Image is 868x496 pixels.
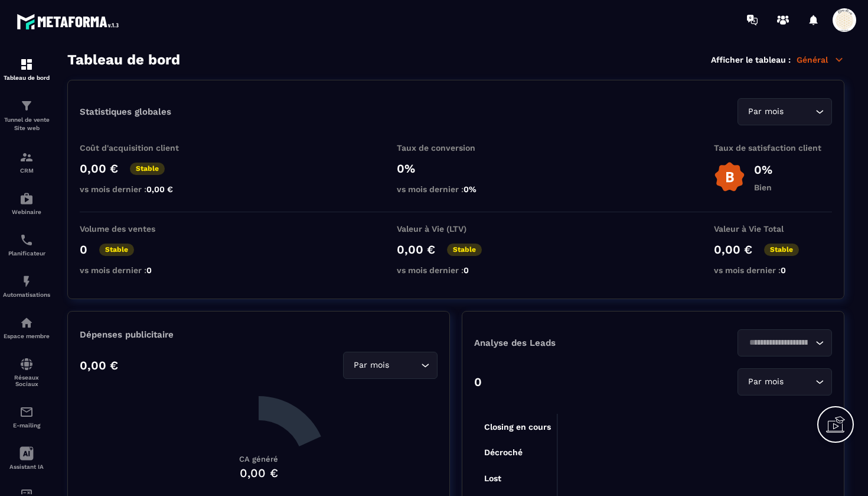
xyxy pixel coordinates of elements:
p: Taux de satisfaction client [714,143,832,153]
div: Search for option [738,98,832,125]
a: emailemailE-mailing [3,396,50,437]
p: vs mois dernier : [397,184,515,194]
p: Webinaire [3,209,50,215]
div: Search for option [738,329,832,356]
p: vs mois dernier : [80,265,198,275]
p: Assistant IA [3,463,50,470]
input: Search for option [391,359,418,372]
span: 0,00 € [146,184,173,194]
img: formation [19,150,34,164]
span: 0 [464,265,469,275]
p: Général [797,54,844,65]
img: formation [19,99,34,113]
span: 0% [464,184,477,194]
a: automationsautomationsWebinaire [3,183,50,224]
img: automations [19,192,34,206]
a: automationsautomationsAutomatisations [3,265,50,307]
p: Espace membre [3,333,50,339]
img: formation [19,57,34,72]
span: Par mois [745,375,786,388]
p: Statistiques globales [80,106,171,117]
p: CRM [3,167,50,174]
a: formationformationCRM [3,141,50,183]
a: social-networksocial-networkRéseaux Sociaux [3,348,50,396]
p: 0,00 € [80,358,118,372]
p: Tableau de bord [3,74,50,81]
p: vs mois dernier : [80,184,198,194]
p: 0 [80,242,87,257]
p: E-mailing [3,422,50,429]
p: 0% [397,161,515,176]
p: 0,00 € [714,242,752,257]
a: schedulerschedulerPlanificateur [3,224,50,265]
p: Volume des ventes [80,224,198,234]
p: Stable [130,163,165,175]
p: Valeur à Vie (LTV) [397,224,515,234]
p: Tunnel de vente Site web [3,116,50,132]
img: logo [17,11,123,33]
div: Search for option [738,368,832,395]
p: Analyse des Leads [474,338,653,348]
p: vs mois dernier : [714,265,832,275]
tspan: Décroché [484,448,523,457]
img: email [19,405,34,419]
p: Stable [764,244,799,256]
p: Stable [99,244,134,256]
img: automations [19,316,34,330]
span: Par mois [351,359,391,372]
p: 0 [474,375,482,389]
img: scheduler [19,233,34,247]
span: 0 [781,265,786,275]
p: 0,00 € [80,161,118,176]
p: Réseaux Sociaux [3,374,50,387]
p: 0,00 € [397,242,435,257]
img: automations [19,274,34,288]
p: Dépenses publicitaire [80,329,438,340]
div: Search for option [343,352,438,379]
a: formationformationTableau de bord [3,48,50,90]
p: Afficher le tableau : [711,55,791,64]
p: Bien [754,183,772,192]
h3: Tableau de bord [67,51,180,68]
a: automationsautomationsEspace membre [3,307,50,348]
input: Search for option [786,105,812,118]
p: Coût d'acquisition client [80,143,198,153]
input: Search for option [786,375,812,388]
p: Taux de conversion [397,143,515,153]
tspan: Closing en cours [484,422,551,432]
a: Assistant IA [3,437,50,479]
p: 0% [754,163,772,177]
p: Planificateur [3,250,50,257]
input: Search for option [745,336,812,349]
p: Stable [447,244,482,256]
span: 0 [146,265,152,275]
p: Valeur à Vie Total [714,224,832,234]
img: b-badge-o.b3b20ee6.svg [714,161,745,193]
a: formationformationTunnel de vente Site web [3,90,50,141]
p: Automatisations [3,291,50,298]
p: vs mois dernier : [397,265,515,275]
img: social-network [19,357,34,371]
span: Par mois [745,105,786,118]
tspan: Lost [484,474,501,483]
